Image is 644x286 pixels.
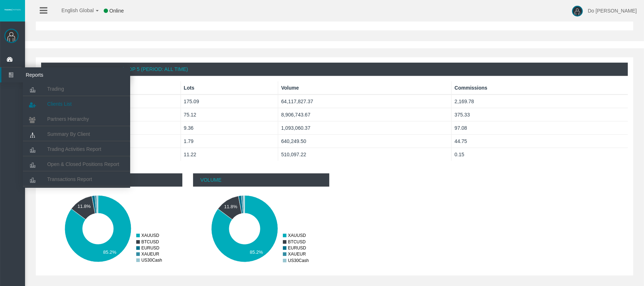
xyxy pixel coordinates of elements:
td: 97.08 [452,121,628,135]
span: English Global [52,8,94,13]
span: Transactions Report [47,176,92,182]
a: Transactions Report [23,173,130,186]
span: Summary By Client [47,131,90,137]
td: 64,117,827.37 [278,95,452,108]
p: Volume [193,173,329,187]
td: 510,097.22 [278,148,452,161]
a: Summary By Client [23,128,130,140]
span: Trading Activities Report [47,146,101,152]
td: 1,093,060.37 [278,121,452,135]
td: 640,249.50 [278,135,452,148]
td: 44.75 [452,135,628,148]
span: Online [109,8,124,14]
td: 2,169.78 [452,95,628,108]
a: Clients List [23,97,130,110]
span: Do [PERSON_NAME] [588,8,637,14]
span: Clients List [47,101,72,107]
img: user-image [572,6,583,16]
th: Lots [181,81,278,95]
span: Trading [47,86,64,92]
td: 375.33 [452,108,628,121]
a: Trading [23,82,130,95]
a: Reports [1,67,130,82]
td: 0.15 [452,148,628,161]
td: 75.12 [181,108,278,121]
td: 9.36 [181,121,278,135]
td: 175.09 [181,95,278,108]
a: Trading Activities Report [23,143,130,156]
th: Volume [278,81,452,95]
span: Reports [20,67,90,82]
a: Open & Closed Positions Report [23,158,130,171]
div: Volume Traded By Symbol | Top 5 (Period: All Time) [41,63,628,76]
img: logo.svg [4,8,21,11]
span: Partners Hierarchy [47,116,89,122]
a: Partners Hierarchy [23,113,130,125]
th: Commissions [452,81,628,95]
td: 1.79 [181,135,278,148]
td: 11.22 [181,148,278,161]
span: Open & Closed Positions Report [47,161,119,167]
td: 8,906,743.67 [278,108,452,121]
